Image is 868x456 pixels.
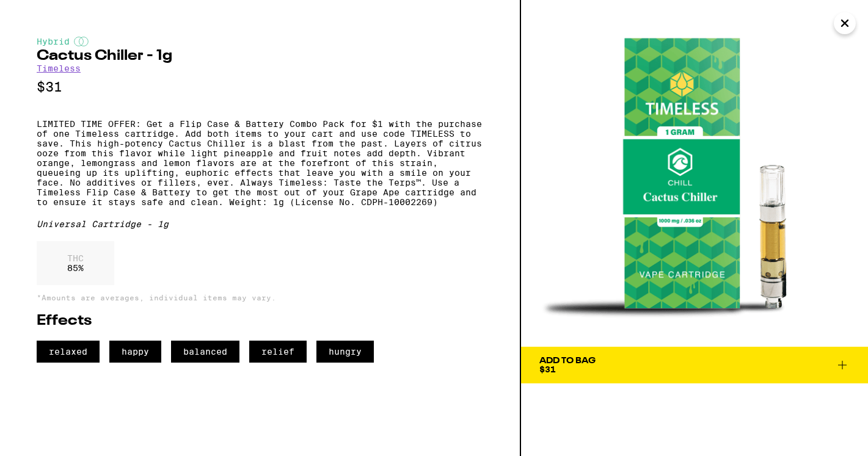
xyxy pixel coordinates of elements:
p: $31 [37,79,483,95]
div: Add To Bag [539,356,596,365]
p: *Amounts are averages, individual items may vary. [37,294,483,302]
span: $31 [539,364,556,374]
img: hybridColor.svg [74,37,89,46]
button: Close [834,12,856,34]
p: LIMITED TIME OFFER: Get a Flip Case & Battery Combo Pack for $1 with the purchase of one Timeless... [37,119,483,207]
span: hungry [316,341,374,363]
h2: Effects [37,314,483,328]
h2: Cactus Chiller - 1g [37,49,483,63]
span: relief [249,341,307,363]
button: Add To Bag$31 [521,347,868,383]
a: Timeless [37,63,81,73]
div: 85 % [37,241,114,285]
div: Universal Cartridge - 1g [37,219,483,229]
p: THC [67,253,84,263]
span: happy [109,341,161,363]
span: relaxed [37,341,100,363]
div: Hybrid [37,37,483,46]
span: balanced [171,341,239,363]
span: Hi. Need any help? [7,9,88,18]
